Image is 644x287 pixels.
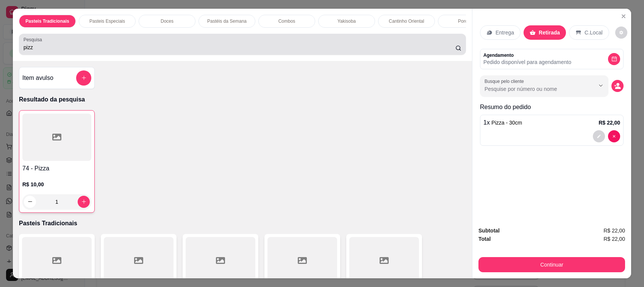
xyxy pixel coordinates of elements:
[608,130,620,142] button: decrease-product-quantity
[483,58,571,66] p: Pedido disponível para agendamento
[22,181,91,188] p: R$ 10,00
[611,80,624,92] button: decrease-product-quantity
[480,103,624,112] p: Resumo do pedido
[76,70,91,86] button: add-separate-item
[585,29,602,36] p: C.Local
[23,44,455,51] input: Pesquisa
[485,85,583,93] input: Busque pelo cliente
[478,257,625,272] button: Continuar
[491,120,522,126] span: Pizza - 30cm
[483,52,571,58] p: Agendamento
[478,228,500,234] strong: Subtotal
[22,73,53,83] h4: Item avulso
[603,235,625,243] span: R$ 22,00
[595,80,607,92] button: Show suggestions
[389,18,424,24] p: Cantinho Oriental
[496,29,514,36] p: Entrega
[23,36,45,43] label: Pesquisa
[161,18,174,24] p: Doces
[593,130,605,142] button: decrease-product-quantity
[615,27,627,39] button: decrease-product-quantity
[539,29,560,36] p: Retirada
[483,118,522,127] p: 1 x
[278,18,295,24] p: Combos
[19,95,466,104] p: Resultado da pesquisa
[617,10,630,22] button: Close
[603,226,625,235] span: R$ 22,00
[19,219,466,228] p: Pasteis Tradicionais
[338,18,356,24] p: Yakisoba
[458,18,475,24] p: Porções
[207,18,247,24] p: Pastéis da Semana
[478,236,491,242] strong: Total
[608,53,620,65] button: decrease-product-quantity
[599,119,620,126] p: R$ 22,00
[89,18,125,24] p: Pasteis Especiais
[485,78,527,84] label: Busque pelo cliente
[22,164,91,173] h4: 74 - Pizza
[25,18,69,24] p: Pasteis Tradicionais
